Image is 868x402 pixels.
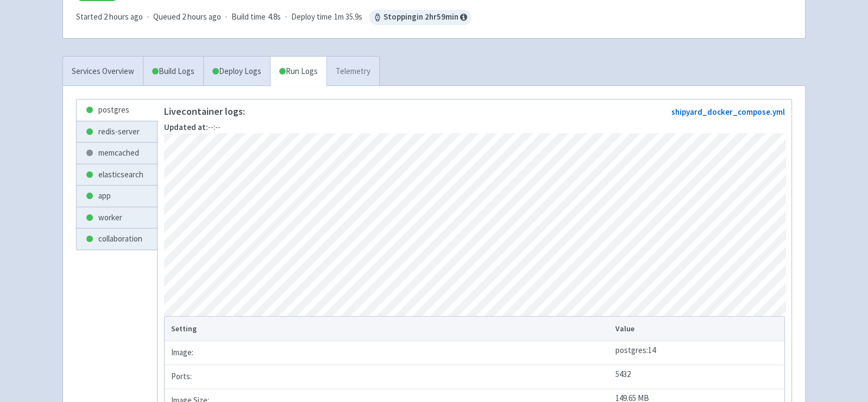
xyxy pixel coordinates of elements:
a: shipyard_docker_compose.yml [671,107,785,117]
a: collaboration [77,228,157,250]
a: Services Overview [63,57,143,86]
span: Build time [231,11,266,23]
a: worker [77,207,157,228]
a: postgres [77,100,157,121]
span: Deploy time [291,11,332,23]
span: Stopping in 2 hr 59 min [369,10,471,25]
a: Deploy Logs [203,57,270,86]
td: Image: [165,341,612,364]
th: Setting [165,317,612,341]
a: Telemetry [326,57,379,86]
a: Run Logs [270,57,326,86]
strong: Updated at: [164,122,208,132]
span: 1m 35.9s [334,11,362,23]
span: --:-- [164,122,221,132]
a: redis-server [77,121,157,143]
th: Value [612,317,784,341]
a: app [77,185,157,207]
span: 4.8s [268,11,281,23]
p: Live container logs: [164,106,245,117]
time: 2 hours ago [104,11,143,22]
span: Queued [153,11,221,22]
a: elasticsearch [77,164,157,185]
td: Ports: [165,364,612,388]
a: memcached [77,143,157,164]
td: postgres:14 [612,341,784,364]
div: · · · [76,10,471,25]
span: Started [76,11,143,22]
time: 2 hours ago [182,11,221,22]
a: Build Logs [143,57,203,86]
td: 5432 [612,364,784,388]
